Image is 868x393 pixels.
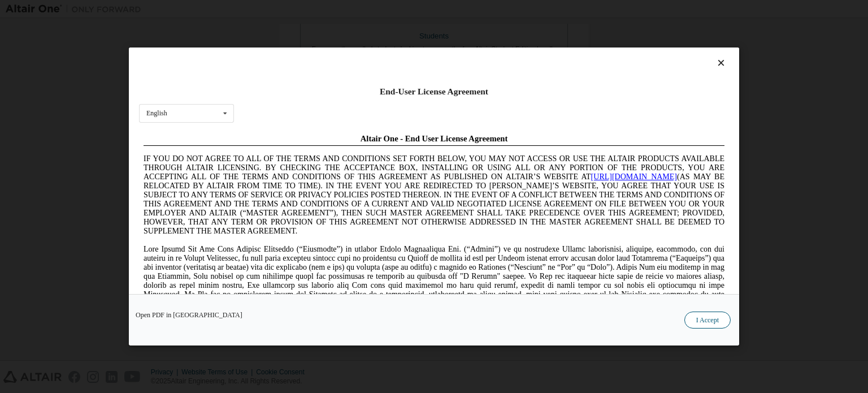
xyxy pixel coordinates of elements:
[452,43,538,51] a: [URL][DOMAIN_NAME]
[5,115,585,196] span: Lore Ipsumd Sit Ame Cons Adipisc Elitseddo (“Eiusmodte”) in utlabor Etdolo Magnaaliqua Eni. (“Adm...
[146,110,167,116] div: English
[139,86,729,97] div: End-User License Agreement
[222,5,369,14] span: Altair One - End User License Agreement
[684,312,731,329] button: I Accept
[5,25,585,106] span: IF YOU DO NOT AGREE TO ALL OF THE TERMS AND CONDITIONS SET FORTH BELOW, YOU MAY NOT ACCESS OR USE...
[136,312,242,318] a: Open PDF in [GEOGRAPHIC_DATA]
